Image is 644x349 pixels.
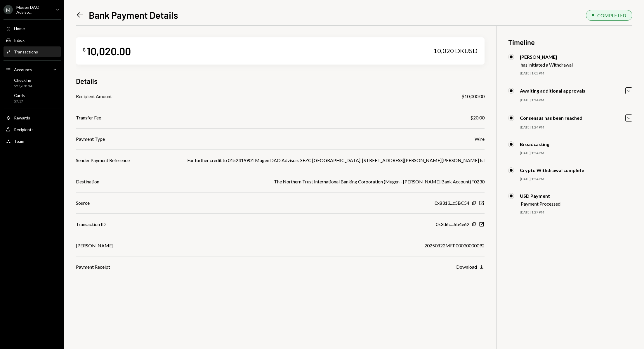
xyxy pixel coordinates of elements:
h3: Timeline [508,37,632,47]
a: Recipients [4,124,61,135]
div: Inbox [14,38,25,43]
div: 20250822MFP00030000092 [424,242,485,249]
div: Payment Type [76,136,105,143]
div: 10,020.00 [87,44,131,58]
div: The Northern Trust International Banking Corporation (Mugen - [PERSON_NAME] Bank Account) *0230 [274,178,485,185]
a: Rewards [4,112,61,123]
div: Destination [76,178,99,185]
div: Cards [14,93,25,98]
div: Consensus has been reached [520,115,582,121]
div: For further credit to 0152319901 Mugen DAO Advisors SEZC [GEOGRAPHIC_DATA], [STREET_ADDRESS][PERS... [187,157,485,164]
div: Download [456,264,477,270]
div: $7.17 [14,99,25,104]
div: Checking [14,78,32,83]
div: M [4,5,13,14]
div: Source [76,199,90,206]
a: Accounts [4,64,61,75]
div: 0x3d6c...6b4e62 [436,221,469,228]
div: Wire [475,136,485,143]
div: Mugen DAO Adviso... [16,5,51,15]
div: has initiated a Withdrawal [521,62,573,67]
a: Checking$27,678.34 [4,76,61,90]
div: Team [14,139,24,144]
div: Home [14,26,25,31]
div: Sender Payment Reference [76,157,130,164]
div: Rewards [14,115,30,120]
div: 0x8313...c5BC54 [435,199,469,206]
div: 10,020 DKUSD [433,47,478,55]
div: Recipient Amount [76,93,112,100]
div: [DATE] 1:27 PM [520,210,632,215]
div: USD Payment [520,193,560,199]
div: [PERSON_NAME] [520,54,573,60]
div: Accounts [14,67,32,72]
a: Team [4,136,61,146]
a: Inbox [4,35,61,45]
a: Transactions [4,46,61,57]
div: [PERSON_NAME] [76,242,113,249]
h3: Details [76,76,98,86]
div: Crypto Withdrawal complete [520,167,584,173]
div: $10,000.00 [461,93,485,100]
div: Broadcasting [520,141,549,147]
div: Payment Receipt [76,263,110,270]
div: Transactions [14,49,38,54]
div: Transaction ID [76,221,106,228]
h1: Bank Payment Details [89,9,178,21]
div: [DATE] 1:24 PM [520,151,632,156]
div: Recipients [14,127,34,132]
div: $ [83,47,86,53]
button: Download [456,264,485,270]
div: Awaiting additional approvals [520,88,585,93]
a: Cards$7.17 [4,91,61,105]
div: [DATE] 1:05 PM [520,71,632,76]
div: [DATE] 1:24 PM [520,125,632,130]
div: Transfer Fee [76,114,101,121]
a: Home [4,23,61,34]
div: $27,678.34 [14,84,32,89]
div: $20.00 [470,114,485,121]
div: [DATE] 1:24 PM [520,98,632,103]
div: Payment Processed [521,201,560,206]
div: COMPLETED [597,13,626,18]
div: [DATE] 1:24 PM [520,177,632,182]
